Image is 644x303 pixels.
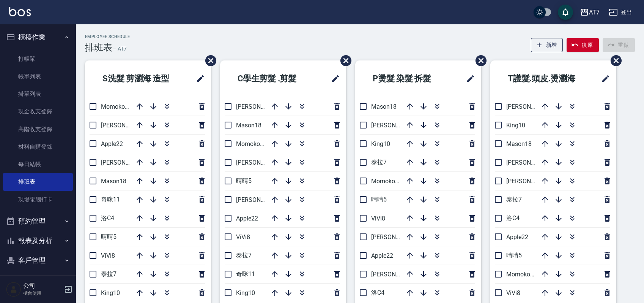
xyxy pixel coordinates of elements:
span: [PERSON_NAME]2 [506,103,555,110]
span: [PERSON_NAME]2 [101,159,150,166]
h2: C學生剪髮 .剪髮 [226,65,317,92]
img: Person [6,282,21,297]
h3: 排班表 [85,42,112,53]
a: 材料自購登錄 [3,138,73,155]
span: 晴晴5 [371,196,387,203]
span: Apple22 [236,215,258,222]
span: 洛C4 [506,214,520,222]
button: 櫃檯作業 [3,27,73,47]
span: [PERSON_NAME]6 [371,271,420,278]
span: Mason18 [506,140,532,148]
span: [PERSON_NAME]6 [506,159,555,166]
span: 修改班表的標題 [191,70,205,88]
span: Apple22 [101,140,123,148]
span: [PERSON_NAME]6 [236,196,285,203]
button: 預約管理 [3,211,73,231]
span: 洛C4 [101,214,114,222]
span: Apple22 [371,252,393,259]
a: 打帳單 [3,50,73,68]
h5: 公司 [23,282,62,290]
button: AT7 [577,5,603,20]
a: 現場電腦打卡 [3,191,73,208]
span: 泰拉7 [236,252,252,259]
button: 員工及薪資 [3,270,73,290]
span: King10 [506,122,525,129]
h2: Employee Schedule [85,34,130,39]
span: Momoko12 [371,178,402,185]
span: ViVi8 [506,289,520,297]
span: 刪除班表 [470,49,488,72]
button: save [558,5,573,20]
span: 刪除班表 [335,49,353,72]
span: Momoko12 [506,271,537,278]
a: 高階收支登錄 [3,121,73,138]
h2: T護髮.頭皮.燙瀏海 [496,65,591,92]
span: [PERSON_NAME]9 [371,122,420,129]
span: 刪除班表 [200,49,217,72]
span: 泰拉7 [371,159,387,166]
span: 奇咪11 [236,270,255,278]
a: 帳單列表 [3,68,73,85]
a: 掛單列表 [3,85,73,103]
button: 客戶管理 [3,251,73,270]
span: [PERSON_NAME]2 [236,159,285,166]
span: Mason18 [101,178,126,185]
span: [PERSON_NAME]2 [371,233,420,241]
span: 晴晴5 [101,233,117,240]
span: [PERSON_NAME]9 [506,178,555,185]
span: 晴晴5 [236,177,252,184]
div: AT7 [589,8,600,17]
span: King10 [371,140,390,148]
span: Momoko12 [101,103,132,110]
span: 泰拉7 [506,196,522,203]
button: 復原 [567,38,599,52]
span: Mason18 [371,103,397,110]
a: 每日結帳 [3,155,73,173]
span: Mason18 [236,122,261,129]
span: Momoko12 [236,140,267,148]
span: King10 [101,289,120,297]
span: 修改班表的標題 [326,70,340,88]
h2: P燙髮 染髮 拆髮 [361,65,452,92]
a: 排班表 [3,173,73,190]
span: 刪除班表 [605,49,623,72]
span: ViVi8 [101,252,115,259]
p: 櫃台使用 [23,290,62,297]
a: 現金收支登錄 [3,103,73,120]
span: [PERSON_NAME]9 [101,122,150,129]
span: 泰拉7 [101,270,117,278]
span: Apple22 [506,233,528,241]
span: ViVi8 [371,215,385,222]
span: 洛C4 [371,289,384,296]
span: ViVi8 [236,233,250,241]
button: 登出 [606,5,635,19]
h6: — AT7 [112,45,127,53]
span: 晴晴5 [506,252,522,259]
button: 新增 [531,38,563,52]
span: 修改班表的標題 [461,70,475,88]
span: King10 [236,289,255,297]
span: [PERSON_NAME]9 [236,103,285,110]
button: 報表及分析 [3,231,73,251]
h2: S洗髮 剪瀏海 造型 [91,65,186,92]
span: 修改班表的標題 [597,70,610,88]
span: 奇咪11 [101,196,120,203]
img: Logo [9,7,31,16]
